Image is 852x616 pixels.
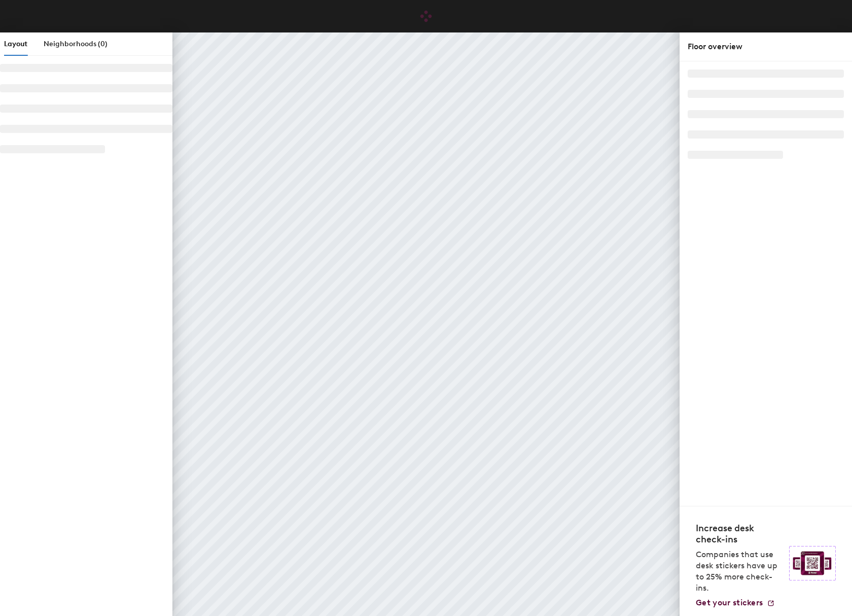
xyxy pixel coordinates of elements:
div: Floor overview [688,41,844,53]
span: Layout [4,40,27,48]
span: Get your stickers [696,598,763,607]
span: Neighborhoods (0) [44,40,108,48]
p: Companies that use desk stickers have up to 25% more check-ins. [696,549,783,594]
h4: Increase desk check-ins [696,523,783,545]
a: Get your stickers [696,598,775,608]
img: Sticker logo [789,546,836,580]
